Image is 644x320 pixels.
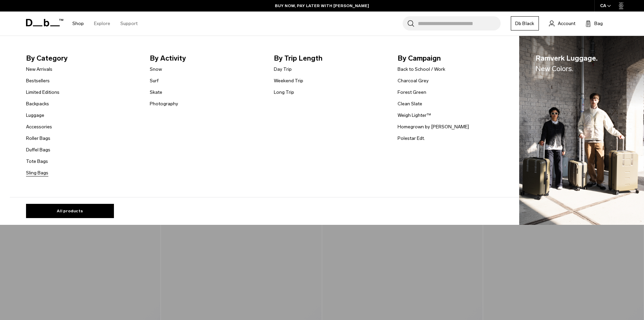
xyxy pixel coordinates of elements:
a: Back to School / Work [398,66,445,73]
a: Bestsellers [26,77,50,84]
a: Limited Editions [26,89,59,96]
a: Photography [150,100,178,107]
a: Skate [150,89,162,96]
a: Backpacks [26,100,49,107]
a: Support [120,12,138,36]
button: Bag [586,19,603,27]
span: By Campaign [398,53,511,64]
a: Charcoal Grey [398,77,429,84]
a: BUY NOW, PAY LATER WITH [PERSON_NAME] [275,3,369,9]
a: Db Black [511,16,539,30]
a: Homegrown by [PERSON_NAME] [398,123,469,130]
span: Bag [594,20,603,27]
a: Explore [94,12,110,36]
a: Polestar Edt. [398,135,425,142]
a: Roller Bags [26,135,50,142]
a: Weigh Lighter™ [398,112,431,119]
span: By Activity [150,53,263,64]
span: New Colors. [535,64,573,73]
span: By Trip Length [274,53,387,64]
a: Luggage [26,112,44,119]
nav: Main Navigation [67,12,143,36]
a: All products [26,204,114,218]
a: Clean Slate [398,100,422,107]
a: Duffel Bags [26,146,50,153]
a: Surf [150,77,159,84]
a: New Arrivals [26,66,52,73]
span: Ramverk Luggage. [535,53,598,74]
a: Day Trip [274,66,292,73]
a: Sling Bags [26,169,48,176]
span: By Category [26,53,139,64]
a: Tote Bags [26,158,48,165]
a: Forest Green [398,89,426,96]
span: Account [558,20,575,27]
a: Shop [72,12,84,36]
a: Snow [150,66,162,73]
a: Account [549,19,575,27]
a: Accessories [26,123,52,130]
a: Weekend Trip [274,77,303,84]
a: Long Trip [274,89,294,96]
